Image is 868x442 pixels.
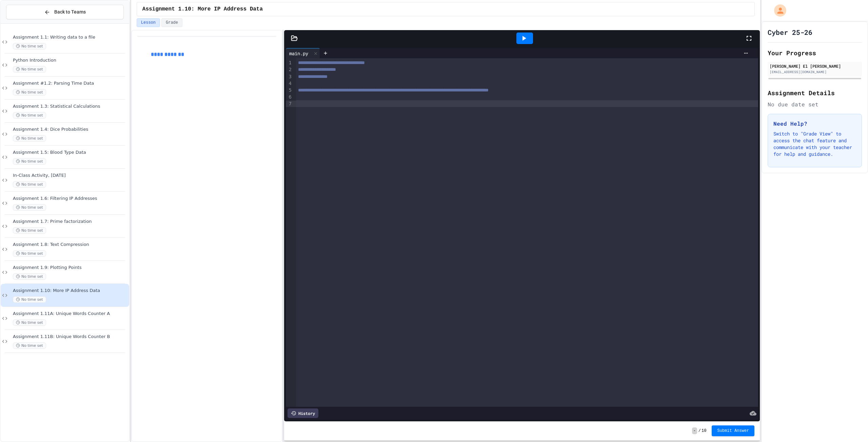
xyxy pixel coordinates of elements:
[13,66,46,72] span: No time set
[13,35,128,40] span: Assignment 1.1: Writing data to a file
[6,5,124,19] button: Back to Teams
[13,196,128,202] span: Assignment 1.6: Filtering IP Addresses
[286,87,293,94] div: 5
[768,48,862,58] h2: Your Progress
[286,101,293,107] div: 7
[13,242,128,248] span: Assignment 1.8: Text Compression
[13,58,128,63] span: Python Introduction
[13,319,46,326] span: No time set
[770,63,860,69] div: [PERSON_NAME] El [PERSON_NAME]
[13,288,128,294] span: Assignment 1.10: More IP Address Data
[13,89,46,96] span: No time set
[768,27,812,37] h1: Cyber 25-26
[712,425,754,436] button: Submit Answer
[13,296,46,303] span: No time set
[13,273,46,280] span: No time set
[692,427,697,434] span: -
[773,130,856,157] p: Switch to "Grade View" to access the chat feature and communicate with your teacher for help and ...
[768,100,862,108] div: No due date set
[286,80,293,87] div: 4
[161,18,182,27] button: Grade
[142,5,263,13] span: Assignment 1.10: More IP Address Data
[286,66,293,73] div: 2
[773,120,856,128] h3: Need Help?
[288,408,318,418] div: History
[702,428,706,434] span: 10
[13,311,128,317] span: Assignment 1.11A: Unique Words Counter A
[13,334,128,340] span: Assignment 1.11B: Unique Words Counter B
[13,43,46,49] span: No time set
[286,73,293,80] div: 3
[13,150,128,155] span: Assignment 1.5: Blood Type Data
[286,48,320,58] div: main.py
[13,173,128,178] span: In-Class Activity, [DATE]
[286,60,293,66] div: 1
[13,181,46,188] span: No time set
[54,8,86,16] span: Back to Teams
[768,88,862,98] h2: Assignment Details
[698,428,701,434] span: /
[13,127,128,132] span: Assignment 1.4: Dice Probabilities
[13,81,128,86] span: Assignment #1.2: Parsing Time Data
[137,18,160,27] button: Lesson
[770,69,860,75] div: [EMAIL_ADDRESS][DOMAIN_NAME]
[13,135,46,142] span: No time set
[840,415,861,435] iframe: chat widget
[13,204,46,211] span: No time set
[13,265,128,271] span: Assignment 1.9: Plotting Points
[717,428,749,434] span: Submit Answer
[13,104,128,109] span: Assignment 1.3: Statistical Calculations
[286,50,312,57] div: main.py
[767,3,788,18] div: My Account
[812,385,861,414] iframe: chat widget
[13,250,46,257] span: No time set
[13,219,128,225] span: Assignment 1.7: Prime factorization
[13,342,46,349] span: No time set
[13,158,46,165] span: No time set
[13,227,46,234] span: No time set
[13,112,46,119] span: No time set
[286,94,293,101] div: 6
